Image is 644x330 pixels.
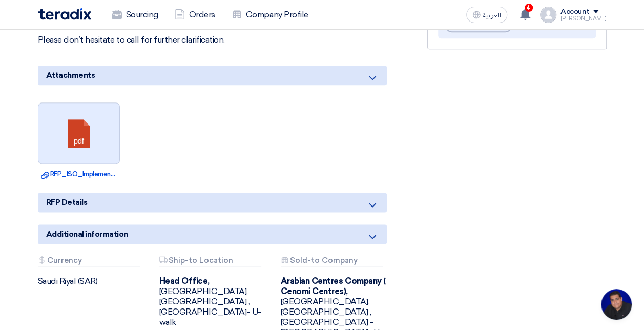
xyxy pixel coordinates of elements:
span: Additional information [46,229,128,240]
div: Account [560,8,590,16]
a: Open chat [601,289,632,320]
a: Company Profile [223,4,317,26]
span: Attachments [46,70,95,81]
a: Orders [167,4,223,26]
div: Saudi Riyal (SAR) [38,276,144,286]
button: العربية [466,7,507,23]
div: [PERSON_NAME] [560,16,607,22]
div: Ship-to Location [159,256,261,267]
p: Please don’t hesitate to call for further clarification. [38,35,387,45]
span: RFP Details [46,197,88,208]
a: Sourcing [103,4,167,26]
b: Arabian Centres Company ( Cenomi Centres), [281,276,386,296]
img: profile_test.png [540,7,556,23]
b: Head Office, [159,276,210,286]
span: العربية [483,12,501,19]
a: RFP_ISO_Implementation_and_Certification_requirementv.pdf [41,169,117,179]
div: Currency [38,256,140,267]
img: Teradix logo [38,8,91,20]
div: Sold-to Company [281,256,383,267]
span: 4 [525,4,533,12]
div: [GEOGRAPHIC_DATA], [GEOGRAPHIC_DATA] ,[GEOGRAPHIC_DATA]- U-walk [159,276,265,327]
